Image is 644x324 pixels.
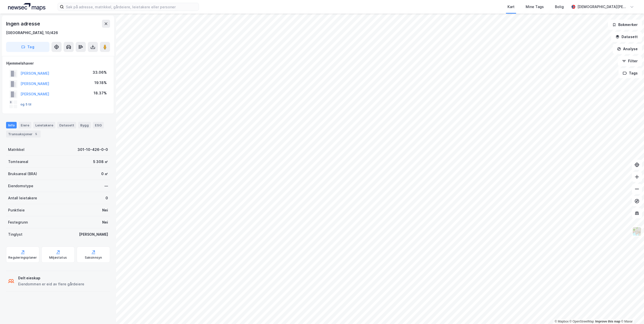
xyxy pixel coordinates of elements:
div: Eiere [19,122,31,128]
div: Kart [507,4,515,10]
div: ESG [93,122,104,128]
div: Bygg [78,122,91,128]
div: 5 [34,131,39,137]
div: Ingen adresse [6,20,41,28]
div: 0 [105,195,108,201]
div: [GEOGRAPHIC_DATA], 10/426 [6,30,58,36]
div: Transaksjoner [6,130,41,138]
div: Bruksareal (BRA) [8,171,37,177]
div: 0 ㎡ [101,171,108,177]
div: Eiendomstype [8,183,33,189]
button: Datasett [611,32,642,42]
div: 33.06% [93,69,107,75]
div: Matrikkel [8,147,24,153]
div: Mine Tags [526,4,544,10]
div: Festegrunn [8,219,28,225]
input: Søk på adresse, matrikkel, gårdeiere, leietakere eller personer [64,3,199,11]
div: Nei [102,207,108,213]
div: Eiendommen er eid av flere gårdeiere [18,281,84,287]
div: Saksinnsyn [85,256,102,260]
button: Filter [618,56,642,66]
div: 18.37% [94,90,107,96]
div: Delt eieskap [18,275,84,281]
div: [PERSON_NAME] [79,231,108,237]
a: Mapbox [555,320,569,323]
button: Tag [6,42,49,52]
button: Analyse [613,44,642,54]
div: Antall leietakere [8,195,37,201]
div: Hjemmelshaver [6,60,110,66]
div: Tomteareal [8,159,28,165]
div: 301-10-426-0-0 [77,147,108,153]
img: logo.a4113a55bc3d86da70a041830d287a7e.svg [8,3,45,11]
a: Improve this map [595,320,620,323]
div: Miljøstatus [49,256,67,260]
div: Nei [102,219,108,225]
div: — [104,183,108,189]
a: OpenStreetMap [570,320,594,323]
img: Z [632,227,642,236]
div: Datasett [57,122,76,128]
div: Bolig [555,4,564,10]
button: Bokmerker [608,20,642,30]
div: [DEMOGRAPHIC_DATA][PERSON_NAME] [577,4,628,10]
div: 19.18% [94,80,107,86]
div: Tinglyst [8,231,22,237]
div: 5 308 ㎡ [93,159,108,165]
div: Leietakere [33,122,55,128]
div: Punktleie [8,207,25,213]
iframe: Chat Widget [619,300,644,324]
div: Reguleringsplaner [8,256,37,260]
div: Info [6,122,17,128]
button: Tags [619,68,642,78]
